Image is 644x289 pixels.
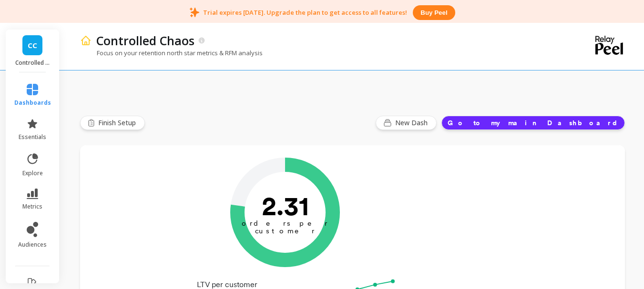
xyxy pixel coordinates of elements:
p: Focus on your retention north star metrics & RFM analysis [80,49,263,57]
span: Finish Setup [98,118,139,128]
button: Go to my main Dashboard [441,116,625,130]
tspan: orders per [242,219,328,228]
p: Controlled Chaos [96,32,194,49]
img: header icon [80,35,92,46]
text: 2.31 [261,190,308,221]
tspan: customer [255,227,315,235]
span: metrics [22,203,42,210]
p: Trial expires [DATE]. Upgrade the plan to get access to all features! [203,8,407,17]
button: Finish Setup [80,116,145,130]
p: Controlled Chaos [15,59,50,67]
button: Buy peel [413,5,455,20]
button: New Dash [376,116,437,130]
span: New Dash [395,118,430,128]
span: dashboards [14,99,51,107]
span: CC [28,40,37,51]
span: essentials [19,133,46,141]
span: explore [22,169,43,177]
span: audiences [18,241,47,249]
